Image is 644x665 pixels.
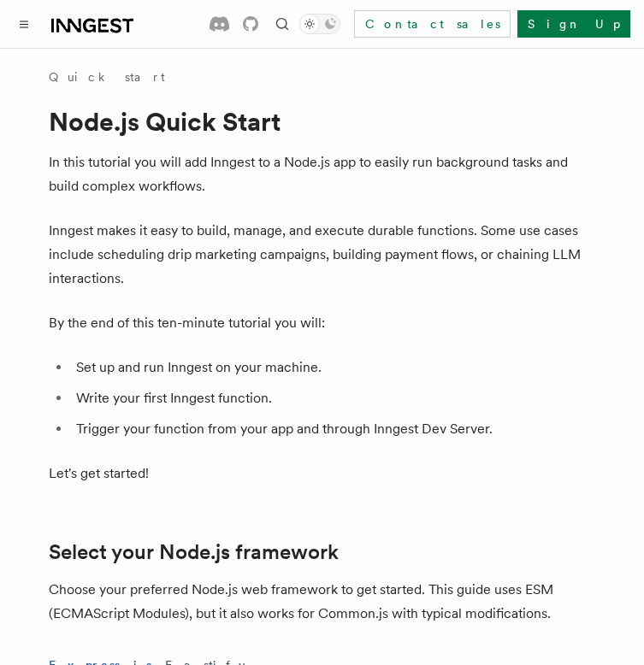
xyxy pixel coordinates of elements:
[71,386,596,410] li: Write your first Inngest function.
[71,417,596,441] li: Trigger your function from your app and through Inngest Dev Server.
[49,68,165,85] a: Quick start
[49,540,339,564] a: Select your Node.js framework
[49,311,596,335] p: By the end of this ten-minute tutorial you will:
[517,10,630,38] a: Sign Up
[49,219,596,291] p: Inngest makes it easy to build, manage, and execute durable functions. Some use cases include sch...
[49,150,596,198] p: In this tutorial you will add Inngest to a Node.js app to easily run background tasks and build c...
[14,14,34,34] button: Toggle navigation
[49,578,596,626] p: Choose your preferred Node.js web framework to get started. This guide uses ESM (ECMAScript Modul...
[71,356,596,380] li: Set up and run Inngest on your machine.
[49,106,596,137] h1: Node.js Quick Start
[49,462,596,486] p: Let's get started!
[272,14,292,34] button: Find something...
[299,14,340,34] button: Toggle dark mode
[354,10,511,38] a: Contact sales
